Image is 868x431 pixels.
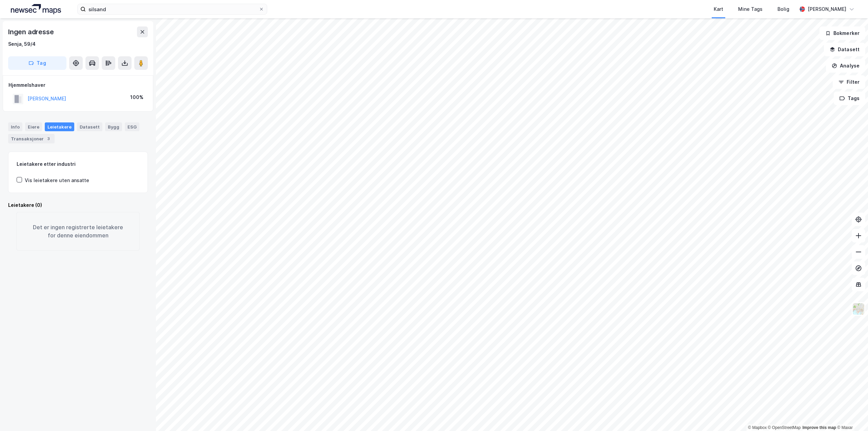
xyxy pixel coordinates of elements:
div: Transaksjoner [8,134,55,143]
div: Vis leietakere uten ansatte [25,176,89,184]
div: Datasett [77,122,102,131]
input: Søk på adresse, matrikkel, gårdeiere, leietakere eller personer [86,4,259,14]
div: ESG [125,122,139,131]
div: Hjemmelshaver [8,81,147,89]
div: 100% [130,93,143,101]
div: Bolig [777,5,789,13]
div: Ingen adresse [8,26,55,37]
div: [PERSON_NAME] [808,5,846,13]
a: Mapbox [748,425,767,430]
img: Z [852,302,865,315]
div: Kart [714,5,723,13]
a: OpenStreetMap [768,425,801,430]
a: Improve this map [803,425,836,430]
div: Bygg [105,122,122,131]
div: Leietakere [45,122,74,131]
button: Tag [8,56,66,70]
button: Datasett [824,43,865,56]
div: Leietakere (0) [8,201,148,209]
img: logo.a4113a55bc3d86da70a041830d287a7e.svg [11,4,61,14]
div: Senja, 59/4 [8,40,36,48]
div: Eiere [25,122,42,131]
div: Info [8,122,22,131]
div: Mine Tags [738,5,763,13]
iframe: Chat Widget [834,398,868,431]
div: Leietakere etter industri [17,160,139,168]
div: Kontrollprogram for chat [834,398,868,431]
button: Tags [834,92,865,105]
button: Filter [833,75,865,89]
div: 3 [45,135,52,142]
div: Det er ingen registrerte leietakere for denne eiendommen [16,212,140,251]
button: Analyse [826,59,865,73]
button: Bokmerker [820,26,865,40]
